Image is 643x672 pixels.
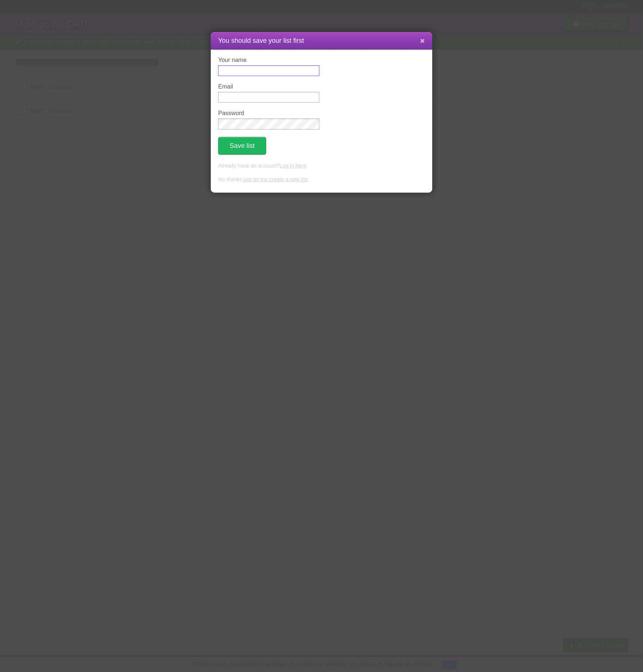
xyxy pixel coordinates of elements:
a: Log in here [279,163,306,169]
p: Already have an account? . [218,162,425,170]
label: Email [218,83,319,90]
h1: You should save your list first [218,36,425,46]
p: No thanks, . [218,176,425,184]
label: Your name [218,57,319,63]
button: Save list [218,137,266,155]
label: Password [218,110,319,117]
a: just let me create a new list [244,176,308,182]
